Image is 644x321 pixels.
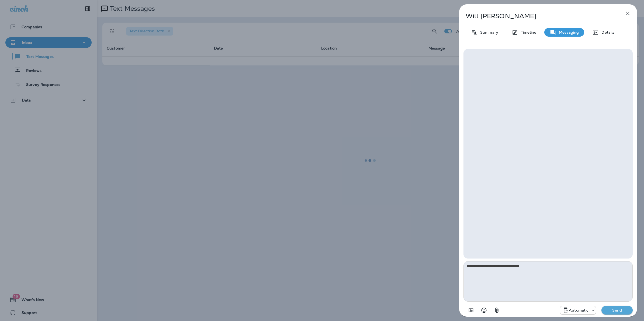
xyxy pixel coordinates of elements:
button: Select an emoji [479,305,489,316]
button: Add in a premade template [466,305,476,316]
p: Will [PERSON_NAME] [466,12,613,20]
p: Messaging [556,30,579,34]
button: Send [601,306,633,315]
p: Automatic [569,308,588,312]
p: Summary [477,30,498,34]
p: Details [599,30,614,34]
p: Send [606,308,628,313]
p: Timeline [518,30,536,34]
